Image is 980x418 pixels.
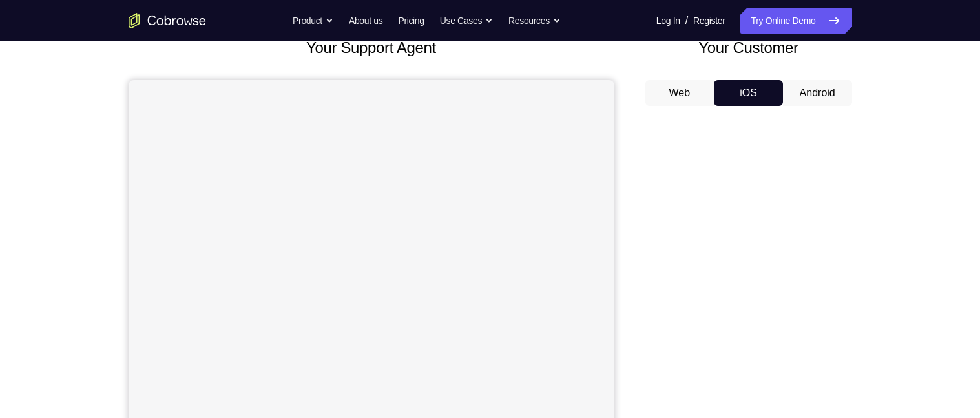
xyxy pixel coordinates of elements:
button: Use Cases [440,8,493,34]
h2: Your Customer [645,36,852,59]
a: Try Online Demo [740,8,851,34]
a: About us [349,8,382,34]
a: Go to the home page [129,13,206,28]
a: Log In [656,8,680,34]
a: Register [693,8,725,34]
a: Pricing [398,8,424,34]
h2: Your Support Agent [129,36,614,59]
button: Web [645,80,714,106]
button: Resources [508,8,561,34]
button: iOS [714,80,783,106]
button: Product [293,8,333,34]
span: / [685,13,688,28]
button: Android [783,80,852,106]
